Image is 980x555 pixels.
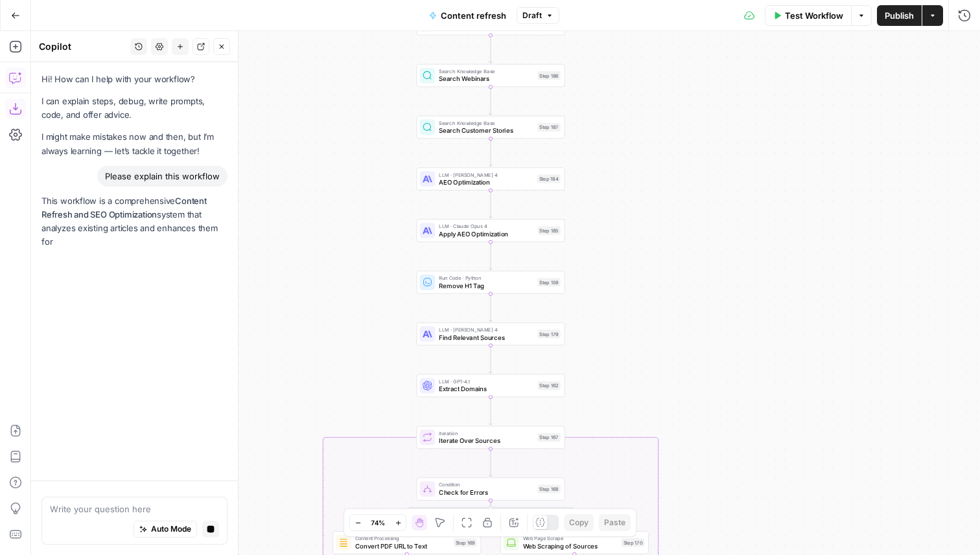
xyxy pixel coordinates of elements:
span: Content refresh [441,9,506,22]
div: Step 169 [454,538,476,547]
span: Auto Mode [151,523,191,535]
div: Step 167 [537,433,560,442]
button: Auto Mode [134,521,197,538]
div: Search Knowledge BaseSearch Customer StoriesStep 187 [416,116,565,139]
g: Edge from step_158 to step_186 [489,36,492,63]
p: I might make mistakes now and then, but I’m always learning — let’s tackle it together! [41,130,227,157]
div: Step 186 [537,71,560,80]
g: Edge from step_167 to step_168 [489,449,492,477]
span: Check for Errors [439,488,533,497]
strong: Content Refresh and SEO Optimization [41,196,207,220]
span: Apply AEO Optimization [439,229,533,239]
span: Convert PDF URL to Text [355,541,450,551]
span: AEO Optimization [439,177,533,187]
span: Search Knowledge Base [439,67,533,75]
button: Publish [877,5,922,26]
span: Draft [522,10,542,21]
g: Edge from step_187 to step_184 [489,139,492,166]
g: Edge from step_186 to step_187 [489,87,492,115]
button: Draft [517,7,559,24]
p: This workflow is a comprehensive system that analyzes existing articles and enhances them for [41,194,227,249]
div: IterationIterate Over SourcesStep 167 [416,426,565,449]
div: Step 187 [537,123,560,131]
div: Content ProcessingConvert PDF URL to TextStep 169 [332,531,481,554]
span: Extract Domains [439,384,533,394]
button: Test Workflow [765,5,851,26]
div: ConditionCheck for ErrorsStep 168 [416,477,565,500]
span: LLM · [PERSON_NAME] 4 [439,326,533,334]
button: Content refresh [421,5,514,26]
span: Web Page Scrape [523,534,618,542]
span: Copy [569,517,589,528]
span: Iterate Over Sources [439,436,533,446]
p: I can explain steps, debug, write prompts, code, and offer advice. [41,95,227,122]
div: Step 168 [537,484,560,493]
div: Step 170 [622,538,644,547]
span: LLM · [PERSON_NAME] 4 [439,171,533,179]
div: Step 184 [537,175,561,183]
div: LLM · [PERSON_NAME] 4AEO OptimizationStep 184 [416,167,565,190]
div: Step 159 [537,278,560,286]
g: Edge from step_185 to step_159 [489,242,492,270]
div: Step 185 [537,226,560,234]
span: Search Customer Stories [439,126,533,135]
span: Test Workflow [785,9,843,22]
div: Step 179 [537,330,560,338]
span: Search Webinars [439,74,533,84]
div: Apply Changes [416,12,565,35]
g: Edge from step_184 to step_185 [489,190,492,218]
span: Remove H1 Tag [439,281,533,291]
div: Run Code · PythonRemove H1 TagStep 159 [416,271,565,293]
p: Hi! How can I help with your workflow? [41,73,227,86]
div: LLM · [PERSON_NAME] 4Find Relevant SourcesStep 179 [416,323,565,345]
span: Iteration [439,429,533,437]
g: Edge from step_159 to step_179 [489,294,492,322]
span: Web Scraping of Sources [523,541,618,551]
span: Find Relevant Sources [439,332,533,342]
span: Condition [439,481,533,489]
div: LLM · Claude Opus 4Apply AEO OptimizationStep 185 [416,219,565,242]
span: LLM · GPT-4.1 [439,378,533,385]
span: LLM · Claude Opus 4 [439,222,533,230]
span: Content Processing [355,534,450,542]
span: Paste [604,517,625,528]
span: 74% [371,517,385,528]
span: Apply Changes [439,23,533,32]
g: Edge from step_162 to step_167 [489,397,492,425]
div: Search Knowledge BaseSearch WebinarsStep 186 [416,64,565,87]
div: Copilot [39,40,126,53]
div: Web Page ScrapeWeb Scraping of SourcesStep 170 [500,531,649,554]
button: Copy [564,514,594,531]
div: LLM · GPT-4.1Extract DomainsStep 162 [416,374,565,397]
span: Publish [885,9,914,22]
button: Paste [599,514,631,531]
span: Run Code · Python [439,274,533,282]
div: Step 162 [537,381,560,390]
span: Search Knowledge Base [439,119,533,127]
img: 62yuwf1kr9krw125ghy9mteuwaw4 [339,538,349,548]
div: Please explain this workflow [97,166,227,187]
g: Edge from step_179 to step_162 [489,345,492,373]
